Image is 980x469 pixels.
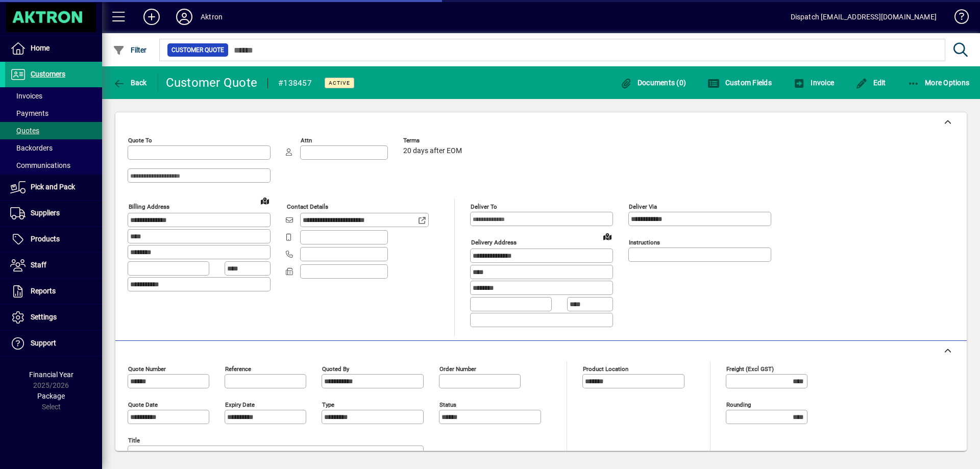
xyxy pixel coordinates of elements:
button: Invoice [791,73,837,92]
span: Filter [113,46,147,54]
mat-label: Type [322,401,334,408]
mat-label: Deliver via [629,203,657,210]
span: Package [37,392,65,400]
button: Profile [168,8,201,26]
button: Filter [110,41,150,59]
mat-label: Status [439,401,456,408]
span: Customers [31,70,65,78]
mat-label: Product location [583,365,628,372]
span: Back [113,79,147,87]
button: Back [110,73,150,92]
mat-label: Expiry date [225,401,255,408]
span: 20 days after EOM [403,147,462,155]
button: More Options [905,73,972,92]
button: Documents (0) [617,73,689,92]
mat-label: Instructions [629,239,660,246]
span: Backorders [10,144,53,152]
span: Support [31,339,56,347]
mat-label: Quote number [128,365,166,372]
a: Suppliers [5,201,102,226]
span: Home [31,44,50,52]
span: Financial Year [29,371,73,379]
span: Communications [10,161,70,169]
span: Products [31,235,60,243]
mat-label: Title [128,436,140,443]
span: Settings [31,313,57,321]
span: Invoice [793,79,834,87]
span: Invoices [10,92,42,100]
span: Payments [10,109,48,117]
a: Pick and Pack [5,175,102,200]
button: Add [135,8,168,26]
span: Terms [403,137,464,144]
a: Reports [5,279,102,304]
span: Quotes [10,127,39,135]
div: Aktron [201,9,223,25]
mat-label: Order number [439,365,476,372]
a: Backorders [5,139,102,157]
app-page-header-button: Back [102,73,158,92]
span: Reports [31,287,56,295]
mat-label: Quote To [128,137,152,144]
mat-label: Quote date [128,401,158,408]
mat-label: Reference [225,365,251,372]
span: Documents (0) [620,79,686,87]
a: View on map [257,192,273,209]
a: Home [5,36,102,61]
span: Edit [855,79,886,87]
span: Staff [31,261,46,269]
a: Communications [5,157,102,174]
div: #138457 [278,75,312,91]
mat-label: Rounding [726,401,751,408]
span: Suppliers [31,209,60,217]
button: Custom Fields [705,73,774,92]
a: Payments [5,105,102,122]
span: More Options [908,79,970,87]
a: Invoices [5,87,102,105]
mat-label: Quoted by [322,365,349,372]
button: Edit [853,73,889,92]
div: Customer Quote [166,75,258,91]
span: Active [329,80,350,86]
a: Products [5,227,102,252]
a: Staff [5,253,102,278]
div: Dispatch [EMAIL_ADDRESS][DOMAIN_NAME] [791,9,937,25]
span: Custom Fields [707,79,772,87]
span: Customer Quote [171,45,224,55]
a: Settings [5,305,102,330]
a: Quotes [5,122,102,139]
a: Support [5,331,102,356]
a: Knowledge Base [947,2,967,35]
span: Pick and Pack [31,183,75,191]
mat-label: Freight (excl GST) [726,365,774,372]
mat-label: Attn [301,137,312,144]
mat-label: Deliver To [471,203,497,210]
a: View on map [599,228,616,244]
